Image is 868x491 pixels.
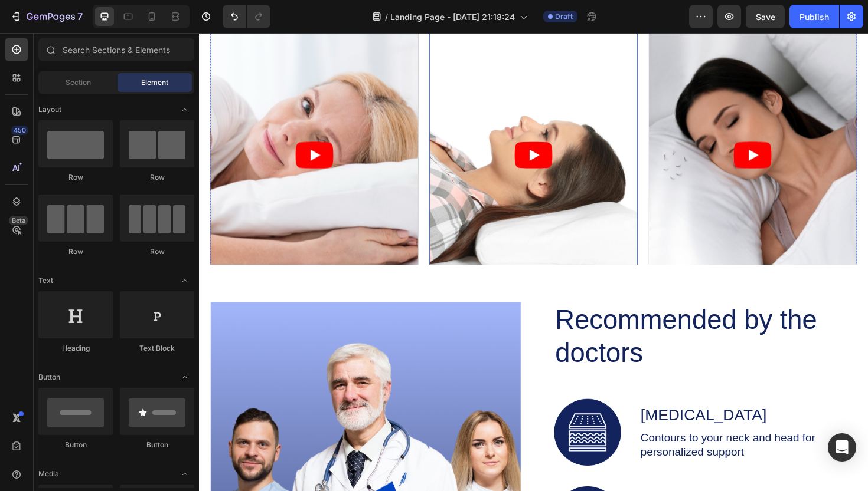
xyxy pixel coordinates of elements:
div: Undo/Redo [223,5,270,28]
span: Toggle open [175,464,194,483]
div: Heading [38,343,113,354]
h2: Recommended by the doctors [376,285,677,358]
span: Media [38,469,59,479]
p: Contours to your neck and head for personalized support [468,421,696,451]
span: Section [66,77,91,88]
input: Search Sections & Elements [38,38,194,61]
span: Toggle open [175,271,194,290]
span: Landing Page - [DATE] 21:18:24 [390,11,515,23]
button: Play [566,115,606,143]
img: gempages_580797829136516014-4010e02e-b994-4251-b654-ce77477a724d.png [376,387,447,458]
span: Text [38,275,53,286]
p: [MEDICAL_DATA] [468,394,696,414]
div: Beta [9,216,28,225]
span: Layout [38,104,61,115]
span: Button [38,372,60,383]
div: Row [38,172,113,183]
iframe: Design area [199,33,868,491]
div: Text Block [120,343,194,354]
button: Publish [789,5,839,28]
div: Open Intercom Messenger [828,433,856,462]
span: / [385,11,388,23]
div: Row [120,172,194,183]
p: 7 [77,9,83,24]
span: Draft [555,11,573,22]
span: Save [756,12,775,22]
span: Toggle open [175,368,194,387]
div: 450 [11,126,28,135]
span: Toggle open [175,100,194,119]
div: Publish [800,11,829,23]
button: 7 [5,5,88,28]
div: Button [38,440,113,450]
div: Row [38,246,113,257]
div: Row [120,246,194,257]
button: Save [746,5,785,28]
span: Element [141,77,168,88]
div: Button [120,440,194,450]
button: Play [334,115,374,143]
